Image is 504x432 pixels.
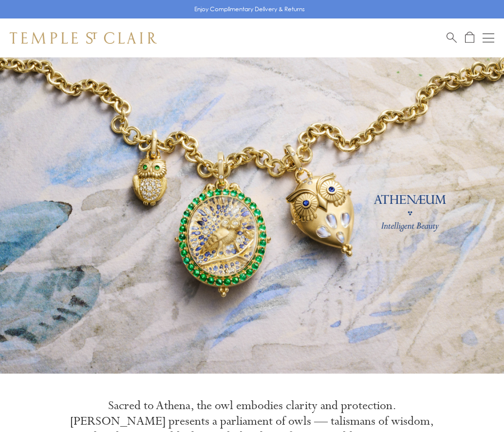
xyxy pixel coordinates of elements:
p: Enjoy Complimentary Delivery & Returns [194,4,305,14]
a: Open Shopping Bag [465,32,474,44]
img: Temple St. Clair [10,32,157,44]
button: Open navigation [483,32,494,44]
a: Search [447,32,457,44]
